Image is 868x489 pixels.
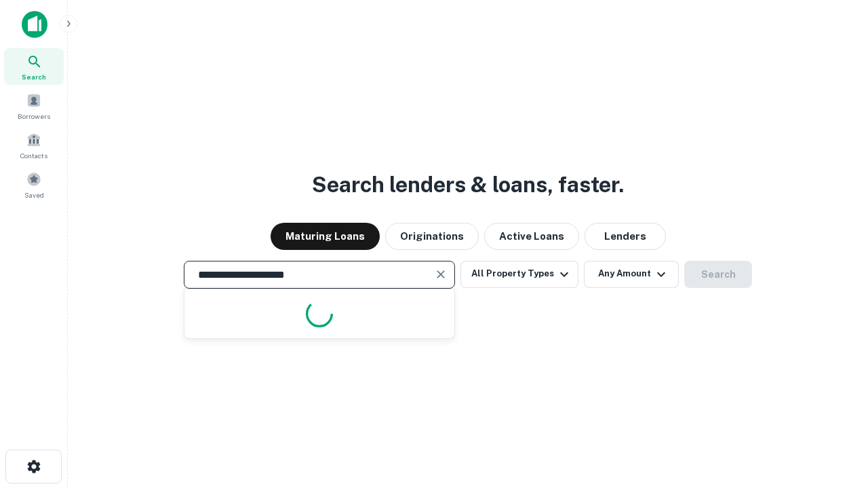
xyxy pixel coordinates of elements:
[18,111,50,122] span: Borrowers
[484,223,579,250] button: Active Loans
[22,11,47,38] img: capitalize-icon.png
[4,166,64,203] a: Saved
[800,380,868,446] iframe: Chat Widget
[4,127,64,164] a: Contacts
[4,48,64,85] a: Search
[271,223,380,250] button: Maturing Loans
[24,189,44,200] span: Saved
[584,261,679,288] button: Any Amount
[4,88,64,124] a: Borrowers
[431,265,450,284] button: Clear
[22,71,46,82] span: Search
[385,223,479,250] button: Originations
[312,168,624,201] h3: Search lenders & loans, faster.
[20,150,47,161] span: Contacts
[585,223,666,250] button: Lenders
[460,261,578,288] button: All Property Types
